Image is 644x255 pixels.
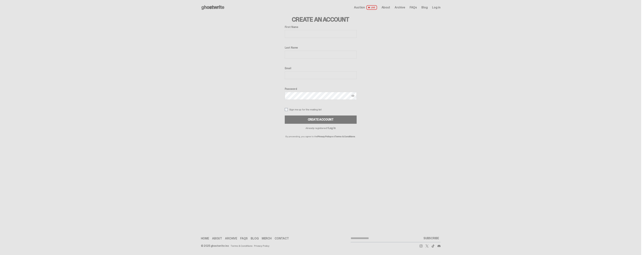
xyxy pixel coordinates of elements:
[201,244,229,247] div: © 2025 ghostwrite inc
[421,6,428,9] a: Blog
[328,126,336,130] a: Log In
[308,118,334,121] div: Create Account
[351,94,354,97] img: Show password
[285,67,357,70] label: Email
[285,87,357,90] label: Password
[225,237,237,240] a: Archive
[285,108,288,111] input: Sign me up for the mailing list
[251,237,259,240] a: Blog
[240,237,248,240] a: FAQs
[285,129,357,138] p: By proceeding, you agree to the and .
[410,6,417,9] a: FAQs
[335,135,355,138] a: Terms & Conditions
[230,244,253,247] a: Terms & Conditions
[285,115,357,124] button: Create Account
[432,6,440,9] a: Log in
[285,16,357,22] h3: Create an Account
[285,127,357,129] p: Already registered?
[285,46,357,49] label: Last Name
[285,25,357,28] label: First Name
[275,237,289,240] a: Contact
[318,135,331,138] a: Privacy Policy
[285,108,357,111] label: Sign me up for the mailing list
[254,244,269,247] a: Privacy Policy
[354,5,377,10] a: Auction LIVE
[366,5,377,10] span: LIVE
[422,235,441,242] button: SUBSCRIBE
[354,6,365,9] span: Auction
[262,237,272,240] a: Merch
[201,237,209,240] a: Home
[395,6,405,9] a: Archive
[382,6,390,9] a: About
[212,237,222,240] a: About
